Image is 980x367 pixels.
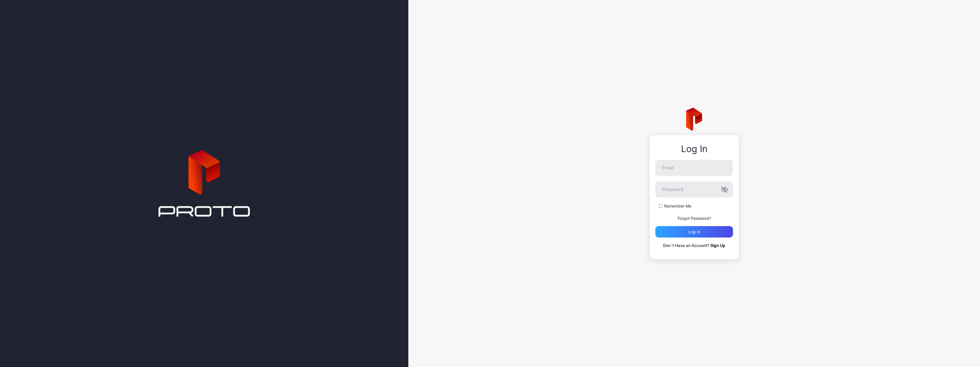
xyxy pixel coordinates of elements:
a: Forgot Password? [678,216,711,221]
div: Log in [688,230,700,234]
p: Don`t Have an Account? [655,242,733,249]
button: Password [721,186,728,193]
input: Email [655,160,733,176]
input: Password [655,181,733,198]
button: Log in [655,226,733,238]
div: Log In [655,144,733,154]
label: Remember Me [664,203,691,209]
a: Sign Up [710,243,725,248]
